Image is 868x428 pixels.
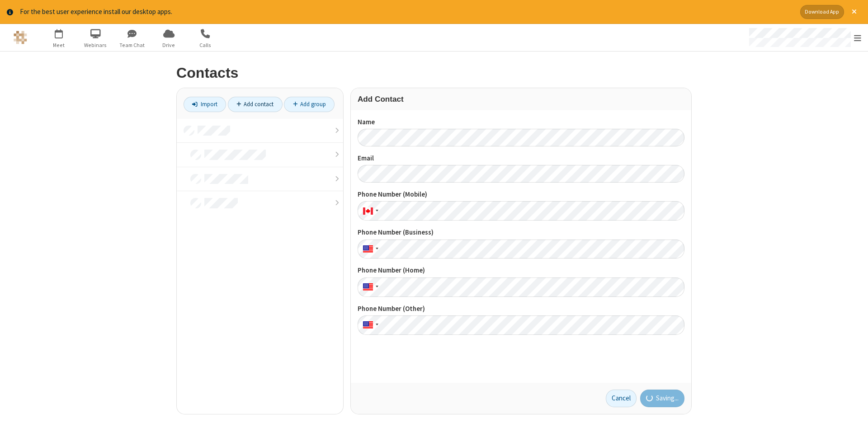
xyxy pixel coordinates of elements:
img: QA Selenium DO NOT DELETE OR CHANGE [14,31,27,44]
button: Logo [3,24,37,51]
h2: Contacts [176,65,692,81]
span: Saving... [656,393,679,404]
div: For the best user experience install our desktop apps. [20,7,793,17]
div: Open menu [741,24,868,51]
h3: Add Contact [358,95,684,103]
a: Add group [284,97,335,112]
div: United States: + 1 [358,277,381,297]
label: Phone Number (Other) [358,304,684,314]
label: Phone Number (Business) [358,227,684,238]
button: Download App [800,5,844,19]
div: United States: + 1 [358,240,381,259]
label: Email [358,153,684,164]
span: Drive [152,41,186,49]
span: Webinars [79,41,113,49]
label: Name [358,117,684,127]
span: Calls [189,41,222,49]
div: United States: + 1 [358,315,381,335]
label: Phone Number (Mobile) [358,189,684,200]
div: Canada: + 1 [358,201,381,221]
a: Add contact [228,97,283,112]
button: Close alert [847,5,861,19]
span: Meet [42,41,76,49]
label: Phone Number (Home) [358,265,684,276]
span: Team Chat [115,41,149,49]
a: Cancel [606,390,637,408]
button: Saving... [640,390,685,408]
a: Import [184,97,226,112]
